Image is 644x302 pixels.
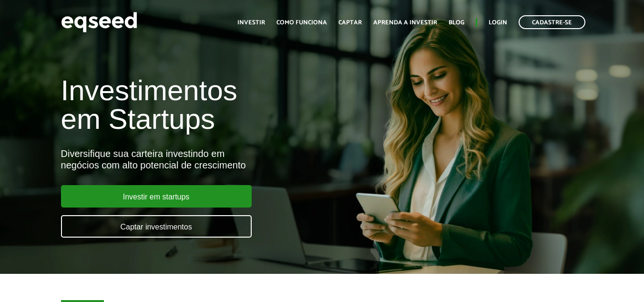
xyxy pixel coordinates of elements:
a: Blog [449,20,464,26]
h1: Investimentos em Startups [61,76,369,134]
a: Investir em startups [61,185,252,208]
a: Captar [338,20,362,26]
img: EqSeed [61,10,137,35]
a: Login [489,20,507,26]
a: Aprenda a investir [373,20,437,26]
a: Investir [237,20,265,26]
a: Captar investimentos [61,215,252,238]
a: Cadastre-se [519,15,585,29]
a: Como funciona [276,20,327,26]
div: Diversifique sua carteira investindo em negócios com alto potencial de crescimento [61,148,369,171]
